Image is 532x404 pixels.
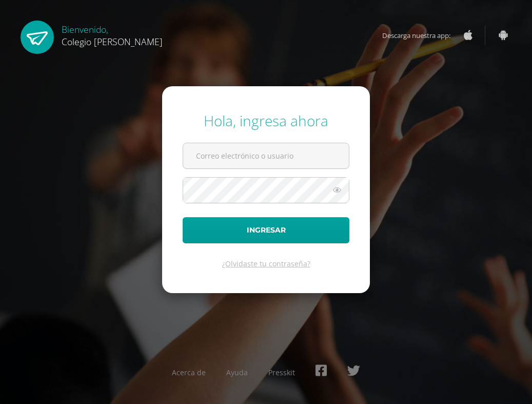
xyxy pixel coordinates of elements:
a: Ayuda [226,368,248,377]
a: Acerca de [172,368,206,377]
a: ¿Olvidaste tu contraseña? [222,259,310,268]
a: Presskit [268,368,295,377]
button: Ingresar [183,217,349,243]
div: Bienvenido, [62,21,163,48]
span: Descarga nuestra app: [382,26,461,45]
div: Hola, ingresa ahora [183,111,349,130]
input: Correo electrónico o usuario [183,143,349,168]
span: Colegio [PERSON_NAME] [62,35,163,48]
